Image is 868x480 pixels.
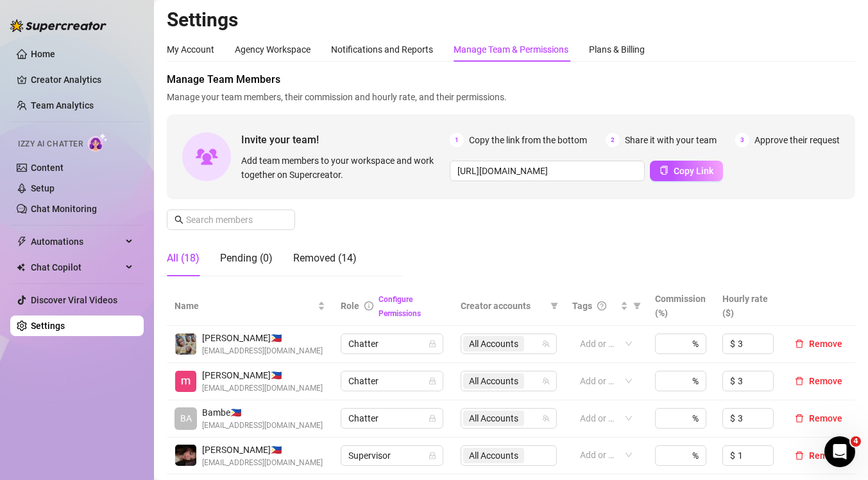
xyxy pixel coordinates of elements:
[180,411,192,425] span: BA
[469,411,518,425] span: All Accounts
[31,49,55,59] a: Home
[795,451,804,460] span: delete
[795,414,804,423] span: delete
[463,336,524,351] span: All Accounts
[174,215,183,224] span: search
[851,436,861,447] span: 4
[175,333,196,355] img: Louise Aira
[461,299,545,313] span: Creator accounts
[186,213,277,227] input: Search members
[647,287,715,326] th: Commission (%)
[735,133,749,147] span: 3
[31,69,133,90] a: Creator Analytics
[202,443,323,457] span: [PERSON_NAME] 🇵🇭
[469,374,518,388] span: All Accounts
[633,302,641,310] span: filter
[625,133,717,147] span: Share it with your team
[18,138,83,150] span: Izzy AI Chatter
[167,42,214,57] div: My Account
[348,371,436,391] span: Chatter
[463,411,524,426] span: All Accounts
[17,236,27,247] span: thunderbolt
[790,448,847,463] button: Remove
[597,301,606,310] span: question-circle
[175,371,196,392] img: Yen
[31,204,97,214] a: Chat Monitoring
[202,331,323,345] span: [PERSON_NAME] 🇵🇭
[674,166,713,176] span: Copy Link
[241,132,450,148] span: Invite your team!
[167,8,855,32] h2: Settings
[379,295,421,318] a: Configure Permissions
[88,133,108,152] img: AI Chatter
[589,42,645,57] div: Plans & Billing
[606,133,620,147] span: 2
[809,413,842,423] span: Remove
[17,263,25,272] img: Chat Copilot
[790,336,847,351] button: Remove
[202,457,323,469] span: [EMAIL_ADDRESS][DOMAIN_NAME]
[542,340,550,348] span: team
[469,337,518,351] span: All Accounts
[824,436,855,467] iframe: Intercom live chat
[241,154,445,182] span: Add team members to your workspace and work together on Supercreator.
[202,420,323,432] span: [EMAIL_ADDRESS][DOMAIN_NAME]
[754,133,840,147] span: Approve their request
[31,231,122,252] span: Automations
[809,339,842,349] span: Remove
[175,445,196,466] img: Hiraya Hope
[429,340,436,348] span: lock
[31,321,65,331] a: Settings
[202,368,323,382] span: [PERSON_NAME] 🇵🇭
[10,19,106,32] img: logo-BBDzfeDw.svg
[550,302,558,310] span: filter
[795,339,804,348] span: delete
[235,42,311,57] div: Agency Workspace
[572,299,592,313] span: Tags
[450,133,464,147] span: 1
[202,382,323,395] span: [EMAIL_ADDRESS][DOMAIN_NAME]
[220,251,273,266] div: Pending (0)
[348,334,436,353] span: Chatter
[364,301,373,310] span: info-circle
[31,183,55,193] a: Setup
[293,251,357,266] div: Removed (14)
[331,42,433,57] div: Notifications and Reports
[650,161,723,181] button: Copy Link
[167,90,855,104] span: Manage your team members, their commission and hourly rate, and their permissions.
[429,452,436,459] span: lock
[548,296,561,316] span: filter
[348,409,436,428] span: Chatter
[167,287,333,326] th: Name
[202,345,323,357] span: [EMAIL_ADDRESS][DOMAIN_NAME]
[429,414,436,422] span: lock
[542,414,550,422] span: team
[202,405,323,420] span: Bambe 🇵🇭
[174,299,315,313] span: Name
[715,287,782,326] th: Hourly rate ($)
[348,446,436,465] span: Supervisor
[31,295,117,305] a: Discover Viral Videos
[809,450,842,461] span: Remove
[809,376,842,386] span: Remove
[31,163,64,173] a: Content
[463,373,524,389] span: All Accounts
[429,377,436,385] span: lock
[790,373,847,389] button: Remove
[660,166,668,175] span: copy
[631,296,643,316] span: filter
[469,133,587,147] span: Copy the link from the bottom
[31,257,122,278] span: Chat Copilot
[454,42,568,57] div: Manage Team & Permissions
[795,377,804,386] span: delete
[31,100,94,111] a: Team Analytics
[790,411,847,426] button: Remove
[542,377,550,385] span: team
[341,301,359,311] span: Role
[167,251,200,266] div: All (18)
[167,72,855,87] span: Manage Team Members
